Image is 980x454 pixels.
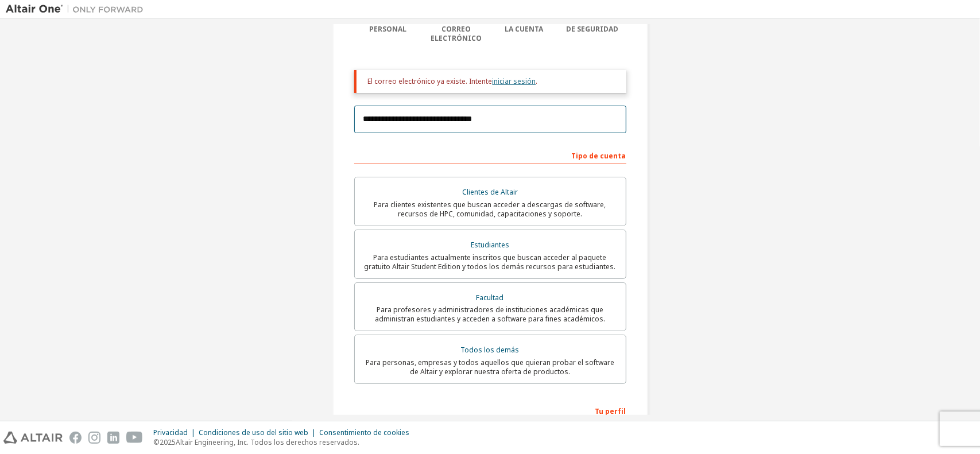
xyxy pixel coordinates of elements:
[572,151,626,161] font: Tipo de cuenta
[361,15,415,34] font: Información personal
[160,437,176,447] font: 2025
[107,432,119,444] img: linkedin.svg
[462,187,518,197] font: Clientes de Altair
[374,200,606,219] font: Para clientes existentes que buscan acceder a descargas de software, recursos de HPC, comunidad, ...
[536,76,538,86] font: .
[461,345,520,355] font: Todos los demás
[176,437,359,447] font: Altair Engineering, Inc. Todos los derechos reservados.
[199,428,308,437] font: Condiciones de uso del sitio web
[368,76,493,86] font: El correo electrónico ya existe. Intente
[471,240,509,250] font: Estudiantes
[595,406,626,416] font: Tu perfil
[477,293,504,302] font: Facultad
[366,358,614,377] font: Para personas, empresas y todos aquellos que quieran probar el software de Altair y explorar nues...
[6,3,149,15] img: Altair Uno
[153,428,188,437] font: Privacidad
[69,432,82,444] img: facebook.svg
[375,305,605,324] font: Para profesores y administradores de instituciones académicas que administran estudiantes y acced...
[126,432,143,444] img: youtube.svg
[561,15,623,34] font: Configuración de seguridad
[491,15,556,34] font: Información de la cuenta
[3,432,63,444] img: altair_logo.svg
[319,428,409,437] font: Consentimiento de cookies
[153,437,160,447] font: ©
[493,76,536,86] a: iniciar sesión
[88,432,100,444] img: instagram.svg
[365,253,616,271] font: Para estudiantes actualmente inscritos que buscan acceder al paquete gratuito Altair Student Edit...
[431,15,482,43] font: Verificar correo electrónico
